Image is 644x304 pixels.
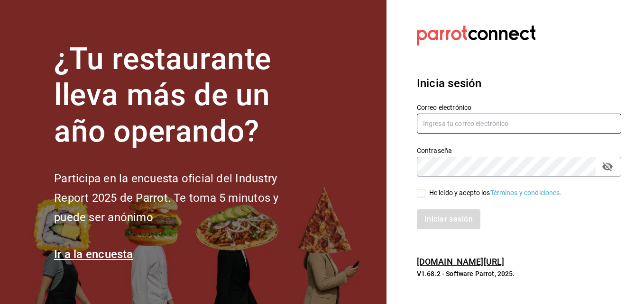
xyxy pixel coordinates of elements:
[417,147,621,153] label: Contraseña
[417,257,504,267] a: [DOMAIN_NAME][URL]
[54,248,133,261] a: Ir a la encuesta
[54,169,310,227] h2: Participa en la encuesta oficial del Industry Report 2025 de Parrot. Te toma 5 minutos y puede se...
[417,75,621,92] h3: Inicia sesión
[417,104,621,110] label: Correo electrónico
[429,188,562,198] div: He leído y acepto los
[417,114,621,134] input: Ingresa tu correo electrónico
[417,269,621,278] p: V1.68.2 - Software Parrot, 2025.
[54,41,310,150] h1: ¿Tu restaurante lleva más de un año operando?
[599,159,616,175] button: Campo de contraseña
[490,189,562,197] a: Términos y condiciones.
